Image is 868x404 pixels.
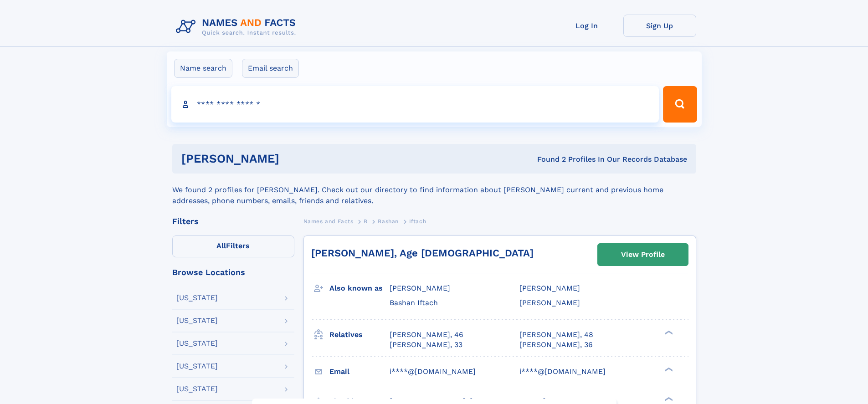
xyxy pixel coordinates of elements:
h1: [PERSON_NAME] [181,153,408,164]
div: View Profile [621,244,665,265]
div: [US_STATE] [176,294,218,302]
input: search input [171,86,659,123]
span: All [216,241,226,250]
a: [PERSON_NAME], 46 [390,330,463,340]
a: [PERSON_NAME], Age [DEMOGRAPHIC_DATA] [311,247,534,259]
div: [US_STATE] [176,340,218,347]
div: ❯ [663,396,673,402]
span: Bashan Iftach [390,298,438,307]
div: [US_STATE] [176,363,218,370]
label: Email search [242,59,299,78]
h3: Relatives [329,327,390,343]
div: Found 2 Profiles In Our Records Database [408,154,687,164]
a: View Profile [598,244,688,266]
div: Filters [172,217,294,225]
div: [US_STATE] [176,317,218,324]
div: We found 2 profiles for [PERSON_NAME]. Check out our directory to find information about [PERSON_... [172,174,696,206]
h3: Email [329,364,390,379]
div: [US_STATE] [176,385,218,393]
span: [PERSON_NAME] [519,298,580,307]
span: B [364,218,368,225]
div: ❯ [663,366,673,372]
a: Log In [550,15,623,37]
a: Names and Facts [303,215,354,227]
a: B [364,215,368,227]
a: Bashan [378,215,399,227]
button: Search Button [663,86,697,123]
img: Logo Names and Facts [172,15,303,39]
h3: Also known as [329,281,390,296]
a: [PERSON_NAME], 36 [519,340,593,350]
label: Filters [172,235,294,257]
span: Iftach [409,218,426,225]
span: [PERSON_NAME] [519,284,580,292]
span: Bashan [378,218,399,225]
a: [PERSON_NAME], 33 [390,340,462,350]
a: Sign Up [623,15,696,37]
span: [PERSON_NAME] [390,284,450,292]
div: ❯ [663,329,673,335]
a: [PERSON_NAME], 48 [519,330,593,340]
div: Browse Locations [172,268,294,276]
label: Name search [174,59,232,78]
